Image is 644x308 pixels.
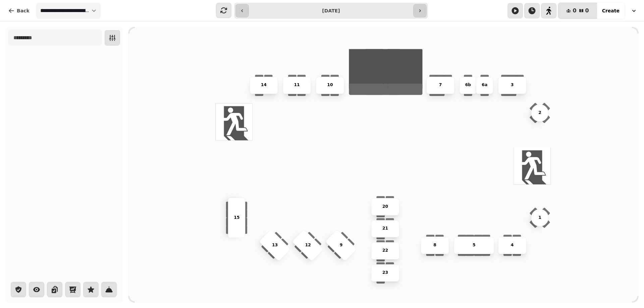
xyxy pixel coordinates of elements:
button: Back [3,3,35,19]
p: 13 [272,242,278,248]
p: 9 [339,242,342,248]
p: 7 [439,82,442,88]
p: 23 [382,270,388,276]
p: 5 [473,242,476,248]
p: 4 [511,242,514,248]
p: 21 [382,226,388,232]
p: 3 [511,82,514,88]
p: 14 [261,82,267,88]
span: Back [17,8,30,13]
p: 22 [382,248,388,254]
button: Create [597,3,625,19]
p: 6b [465,82,471,88]
span: Create [602,8,620,13]
p: 15 [234,214,239,221]
p: 12 [305,242,311,248]
p: 11 [294,82,300,88]
p: 6a [482,82,487,88]
button: 00 [558,3,597,19]
p: 1 [538,214,541,221]
span: 0 [585,8,589,13]
span: 0 [573,8,576,13]
p: 8 [433,242,436,248]
p: 20 [382,203,388,210]
p: 2 [538,110,541,116]
p: 10 [327,82,333,88]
